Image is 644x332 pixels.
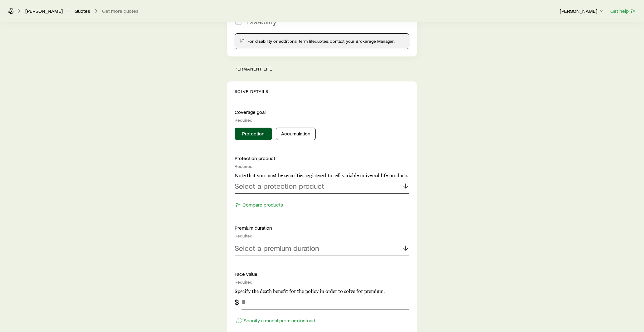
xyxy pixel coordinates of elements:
button: Accumulation [276,128,316,140]
button: Compare products [235,201,283,208]
button: [PERSON_NAME] [559,7,605,15]
p: [PERSON_NAME] [560,8,605,14]
div: Required [235,118,409,123]
button: Specify a modal premium instead [235,317,315,324]
a: [PERSON_NAME] [25,8,63,14]
button: Get help [610,7,637,15]
p: permanent life [235,66,417,71]
button: Get more quotes [102,8,139,14]
div: For disability or additional term life quotes, contact your Brokerage Manager. [240,39,404,44]
div: Required [235,280,409,285]
a: Quotes [74,8,90,14]
p: Coverage goal [235,109,409,115]
div: Required [235,164,409,169]
p: Note that you must be securities registered to sell variable universal life products. [235,173,409,179]
div: Required [235,233,409,238]
p: Select a protection product [235,182,324,190]
p: Face value [235,271,409,277]
div: $ [235,298,239,306]
p: Premium duration [235,225,409,231]
p: Specify a modal premium instead [244,317,315,324]
p: Solve Details [235,89,409,94]
p: Protection product [235,155,409,161]
p: Specify the death benefit for the policy in order to solve for premium. [235,288,409,295]
p: Select a premium duration [235,244,319,252]
button: Protection [235,128,272,140]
